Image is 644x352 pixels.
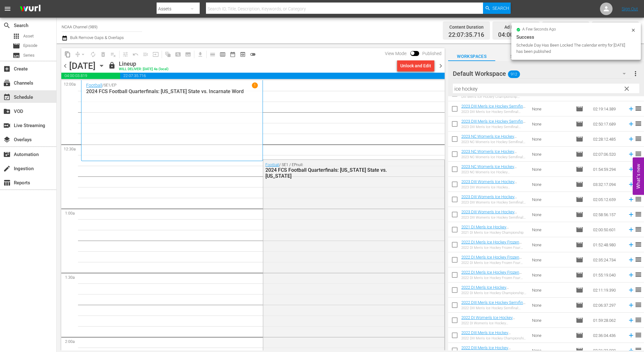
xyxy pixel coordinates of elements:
[119,67,169,71] div: WILL DELIVER: [DATE] 4a (local)
[461,164,517,178] a: 2023 NC Women's Ice Hockey Championship: [US_STATE] vs [US_STATE] State
[628,211,635,218] svg: Add to Schedule
[576,256,583,264] span: Episode
[88,49,98,59] span: Loop Content
[61,73,120,79] span: 04:00:03.819
[530,328,573,343] td: None
[591,282,625,298] td: 02:11:19.390
[530,252,573,267] td: None
[86,88,258,94] p: 2024 FCS Football Quarterfinals: [US_STATE] State vs. Incarnate Word
[218,49,228,59] span: Week Calendar View
[3,136,11,143] span: Overlays
[635,331,642,339] span: reorder
[461,285,509,299] a: 2022 DI Men's Ice Hockey Championship: Denver vs. [US_STATE] State
[628,226,635,233] svg: Add to Schedule
[461,231,527,235] div: 2021 DI Men's Ice Hockey Championship
[635,241,642,248] span: reorder
[410,51,415,55] span: Toggle to switch from Published to Draft view.
[530,313,573,328] td: None
[193,48,205,60] span: Download as CSV
[13,52,20,59] span: Series
[591,192,625,207] td: 02:05:12.659
[621,83,631,93] button: clear
[400,60,431,71] div: Unlock and Edit
[576,181,583,188] span: Episode
[576,211,583,218] span: Episode
[13,32,20,40] span: Asset
[461,215,527,220] div: 2023 DIII Women's Ice Hockey Semifinal: [PERSON_NAME] vs Plattsburgh State
[461,125,527,129] div: 2023 DIII Men's Ice Hockey Semifinal: [PERSON_NAME] vs [GEOGRAPHIC_DATA]
[3,22,11,29] span: Search
[623,85,630,92] span: clear
[461,104,527,113] a: 2023 DIII Men's Ice Hockey Semifinal: Hobart vs [PERSON_NAME]
[461,119,527,133] a: 2023 DIII Men's Ice Hockey Semifinal: [PERSON_NAME] vs [GEOGRAPHIC_DATA]
[183,49,193,59] span: Create Series Block
[591,162,625,177] td: 01:54:59.294
[495,53,542,60] span: Search
[576,316,583,324] span: Episode
[265,163,410,179] div: / SE1 / EPnull:
[4,5,11,13] span: menu
[382,51,410,56] span: View Mode:
[461,140,527,144] div: 2023 NC Women's Ice Hockey Semifinal: [US_STATE] vs [US_STATE]
[461,149,517,163] a: 2023 NC Women's Ice Hockey Semifinal: [US_STATE] State vs Northeastern
[173,49,183,59] span: Create Search Block
[104,83,112,87] p: SE1 /
[461,276,527,280] div: 2022 DI Men's Ice Hockey Frozen Four: [US_STATE] vs. [US_STATE] State
[254,83,256,87] p: 1
[461,110,527,114] div: 2023 DIII Men's Ice Hockey Semifinal: Hobart vs [PERSON_NAME]
[69,35,124,40] span: Bulk Remove Gaps & Overlaps
[205,48,218,60] span: Day Calendar View
[635,271,642,278] span: reorder
[461,194,517,209] a: 2023 DIII Women's Ice Hockey Semifinal: [PERSON_NAME] vs Amherst
[635,226,642,233] span: reorder
[576,301,583,309] span: Episode
[576,286,583,294] span: Episode
[591,252,625,267] td: 02:35:24.734
[461,270,522,284] a: 2022 DI Men's Ice Hockey Frozen Four: [US_STATE] vs. [US_STATE] State (V2)
[3,165,11,172] span: Ingestion
[635,150,642,158] span: reorder
[530,282,573,298] td: None
[530,298,573,313] td: None
[576,105,583,113] span: Episode
[628,181,635,188] svg: Add to Schedule
[3,79,11,87] span: Channels
[461,179,524,193] a: 2023 DIII Women's Ice Hockey Championship: [PERSON_NAME] vs [PERSON_NAME]
[238,49,248,59] span: View Backup
[628,166,635,173] svg: Add to Schedule
[530,116,573,131] td: None
[635,316,642,324] span: reorder
[448,53,495,60] span: Workspaces
[591,101,625,116] td: 02:19:14.389
[13,42,20,50] span: Episode
[576,150,583,158] span: Episode
[530,207,573,222] td: None
[635,120,642,127] span: reorder
[635,286,642,293] span: reorder
[3,151,11,158] span: Automation
[23,42,37,49] span: Episode
[3,93,11,101] span: Schedule
[508,68,520,81] span: 912
[3,108,11,115] span: VOD
[632,70,639,77] span: more_vert
[530,177,573,192] td: None
[591,147,625,162] td: 02:07:06.520
[591,116,625,131] td: 02:50:17.689
[461,330,525,344] a: 2022 DIII Men's Ice Hockey Championship: SUNY Geneseo vs. [PERSON_NAME] (V2) - with Awards
[419,51,445,56] span: Published
[108,62,116,69] span: lock
[516,42,629,55] div: Schedule Day Has Been Locked The calendar entry for [DATE] has been published
[265,167,410,179] div: 2024 FCS Football Quarterfinals: [US_STATE] State vs. [US_STATE]
[628,105,635,112] svg: Add to Schedule
[86,83,102,88] a: Football
[265,163,279,167] a: Football
[628,196,635,203] svg: Add to Schedule
[23,33,34,39] span: Asset
[73,49,88,59] span: Remove Gaps & Overlaps
[3,122,11,129] span: Live Streaming
[69,61,96,71] div: [DATE]
[628,302,635,309] svg: Add to Schedule
[397,60,434,71] button: Unlock and Edit
[576,271,583,279] span: Episode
